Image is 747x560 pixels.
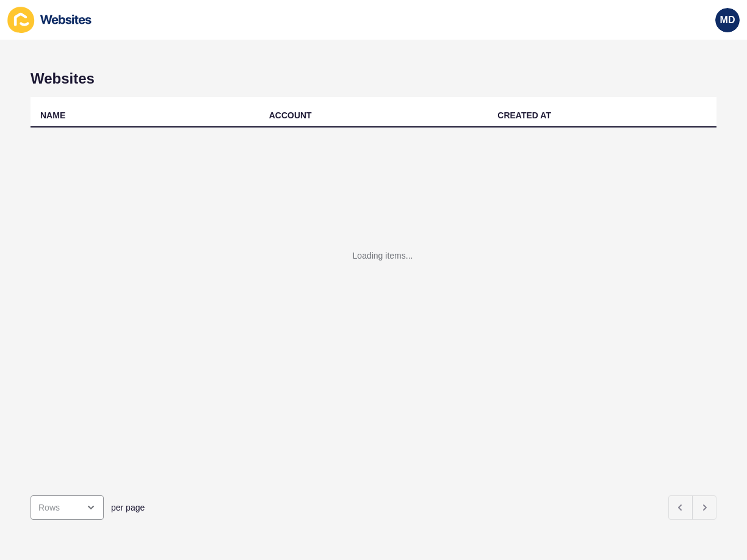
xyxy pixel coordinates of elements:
span: MD [720,14,735,26]
div: Loading items... [353,249,413,262]
div: ACCOUNT [269,109,312,121]
h1: Websites [31,70,716,87]
span: per page [111,501,145,514]
div: NAME [40,109,65,121]
div: CREATED AT [497,109,551,121]
div: open menu [31,495,104,520]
